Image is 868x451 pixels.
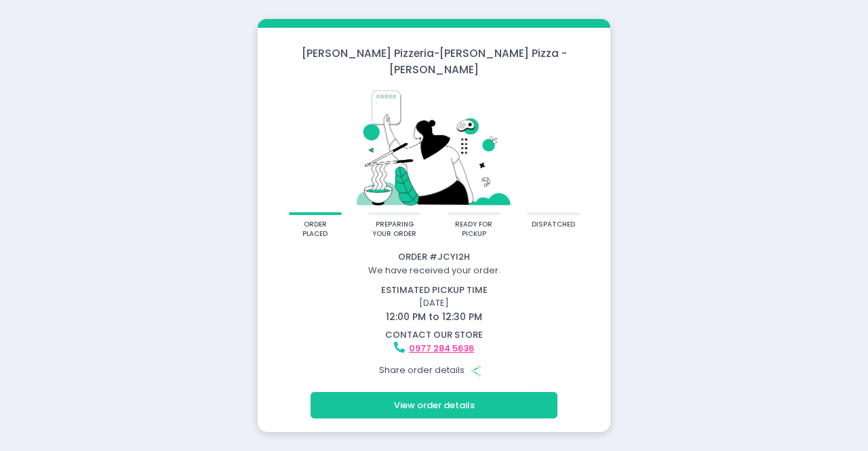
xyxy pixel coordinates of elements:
[258,45,610,77] div: [PERSON_NAME] Pizzeria - [PERSON_NAME] Pizza - [PERSON_NAME]
[260,283,608,297] div: estimated pickup time
[260,250,608,264] div: Order # JCYI2H
[409,342,474,355] a: 0977 284 5636
[293,220,337,239] div: order placed
[275,86,593,212] img: talkie
[252,283,617,324] div: [DATE]
[452,220,496,239] div: ready for pickup
[386,310,482,323] span: 12:00 PM to 12:30 PM
[260,357,608,383] div: Share order details
[311,392,557,418] button: View order details
[260,328,608,342] div: contact our store
[372,220,416,239] div: preparing your order
[260,264,608,277] div: We have received your order.
[532,220,575,230] div: dispatched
